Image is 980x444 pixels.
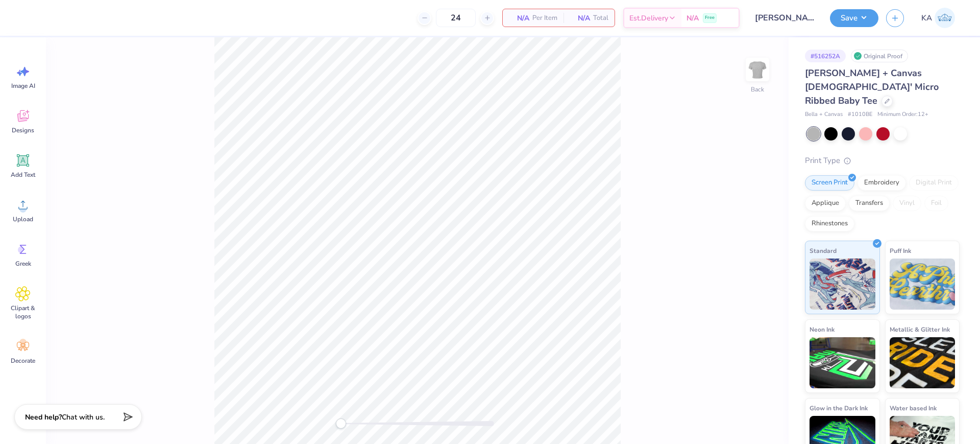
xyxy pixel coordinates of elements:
[62,412,105,422] span: Chat with us.
[810,403,868,413] span: Glow in the Dark Ink
[805,216,854,231] div: Rhinestones
[570,13,590,24] span: N/A
[810,324,835,335] span: Neon Ink
[893,196,921,211] div: Vinyl
[849,196,890,211] div: Transfers
[810,259,875,310] img: Standard
[629,13,668,24] span: Est. Delivery
[805,175,854,191] div: Screen Print
[687,13,699,24] span: N/A
[921,12,932,24] span: KA
[805,110,843,119] span: Bella + Canvas
[924,196,948,211] div: Foil
[11,171,35,179] span: Add Text
[890,324,950,335] span: Metallic & Glitter Ink
[890,403,937,413] span: Water based Ink
[848,110,872,119] span: # 1010BE
[747,8,822,28] input: Untitled Design
[11,357,35,365] span: Decorate
[857,175,906,191] div: Embroidery
[12,126,34,134] span: Designs
[6,304,40,320] span: Clipart & logos
[436,9,476,27] input: – –
[890,259,955,310] img: Puff Ink
[805,50,846,62] div: # 516252A
[851,50,908,62] div: Original Proof
[705,14,715,21] span: Free
[805,67,939,107] span: [PERSON_NAME] + Canvas [DEMOGRAPHIC_DATA]' Micro Ribbed Baby Tee
[877,110,928,119] span: Minimum Order: 12 +
[751,85,764,94] div: Back
[890,337,955,388] img: Metallic & Glitter Ink
[805,196,846,211] div: Applique
[532,13,557,24] span: Per Item
[25,412,62,422] strong: Need help?
[15,260,31,268] span: Greek
[810,245,837,256] span: Standard
[917,8,960,28] a: KA
[336,418,346,429] div: Accessibility label
[830,9,878,27] button: Save
[890,245,911,256] span: Puff Ink
[747,59,768,80] img: Back
[509,13,529,24] span: N/A
[11,82,35,90] span: Image AI
[810,337,875,388] img: Neon Ink
[909,175,959,191] div: Digital Print
[935,8,955,28] img: Kate Agsalon
[593,13,608,24] span: Total
[13,215,33,223] span: Upload
[805,155,960,167] div: Print Type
